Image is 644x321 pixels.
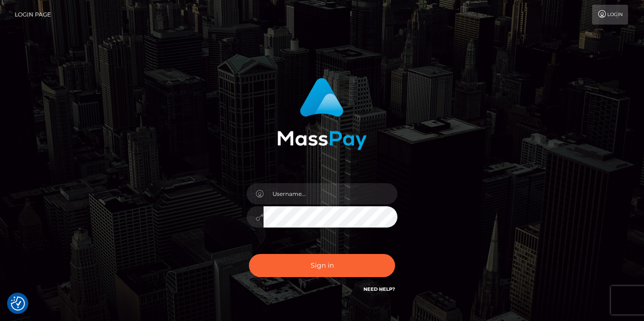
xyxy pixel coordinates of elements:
[249,254,395,277] button: Sign in
[592,5,628,25] a: Login
[11,296,25,311] button: Consent Preferences
[264,183,397,204] input: Username...
[277,78,367,150] img: MassPay Login
[15,5,51,25] a: Login Page
[363,286,395,292] a: Need Help?
[11,296,25,311] img: Revisit consent button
